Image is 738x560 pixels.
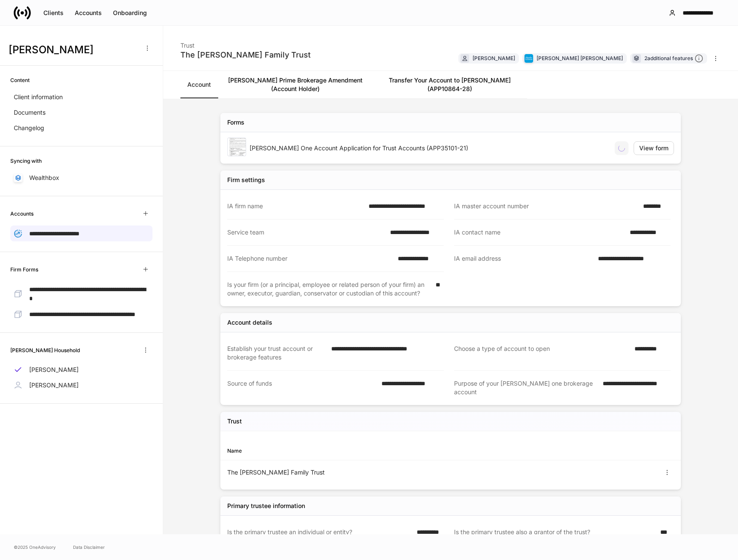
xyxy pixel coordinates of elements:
[454,202,638,210] div: IA master account number
[14,124,44,132] p: Changelog
[454,254,593,263] div: IA email address
[9,43,137,57] h3: [PERSON_NAME]
[10,170,152,186] a: Wealthbox
[227,447,451,455] div: Name
[10,377,152,393] a: [PERSON_NAME]
[644,54,703,63] div: 2 additional features
[29,381,79,390] p: [PERSON_NAME]
[537,54,623,62] div: [PERSON_NAME] [PERSON_NAME]
[10,346,80,354] h6: [PERSON_NAME] Household
[38,6,69,20] button: Clients
[454,228,625,237] div: IA contact name
[218,71,372,98] a: [PERSON_NAME] Prime Brokerage Amendment (Account Holder)
[10,362,152,377] a: [PERSON_NAME]
[113,9,147,17] div: Onboarding
[10,89,152,105] a: Client information
[73,544,105,551] a: Data Disclaimer
[10,157,42,165] h6: Syncing with
[227,528,412,536] div: Is the primary trustee an individual or entity?
[10,120,152,136] a: Changelog
[227,379,376,396] div: Source of funds
[180,71,218,98] a: Account
[227,468,451,477] div: The [PERSON_NAME] Family Trust
[525,54,533,63] img: charles-schwab-BFYFdbvS.png
[227,176,265,184] div: Firm settings
[29,173,59,182] p: Wealthbox
[227,118,244,127] div: Forms
[227,318,272,327] div: Account details
[75,9,102,17] div: Accounts
[634,141,674,155] button: View form
[10,105,152,120] a: Documents
[227,280,430,298] div: Is your firm (or a principal, employee or related person of your firm) an owner, executor, guardi...
[473,54,515,62] div: [PERSON_NAME]
[14,93,63,101] p: Client information
[454,379,598,396] div: Purpose of your [PERSON_NAME] one brokerage account
[372,71,527,98] a: Transfer Your Account to [PERSON_NAME] (APP10864-28)
[10,210,34,218] h6: Accounts
[250,144,608,152] div: [PERSON_NAME] One Account Application for Trust Accounts (APP35101-21)
[14,108,46,117] p: Documents
[107,6,152,20] button: Onboarding
[29,365,79,374] p: [PERSON_NAME]
[14,544,56,551] span: © 2025 OneAdvisory
[227,228,385,237] div: Service team
[454,528,655,536] div: Is the primary trustee also a grantor of the trust?
[180,50,311,60] div: The [PERSON_NAME] Family Trust
[43,9,64,17] div: Clients
[69,6,107,20] button: Accounts
[10,265,38,274] h6: Firm Forms
[227,417,242,426] h5: Trust
[639,144,668,152] div: View form
[227,202,363,210] div: IA firm name
[454,344,629,362] div: Choose a type of account to open
[227,344,326,362] div: Establish your trust account or brokerage features
[227,254,393,263] div: IA Telephone number
[180,36,311,50] div: Trust
[227,502,305,510] div: Primary trustee information
[10,76,30,84] h6: Content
